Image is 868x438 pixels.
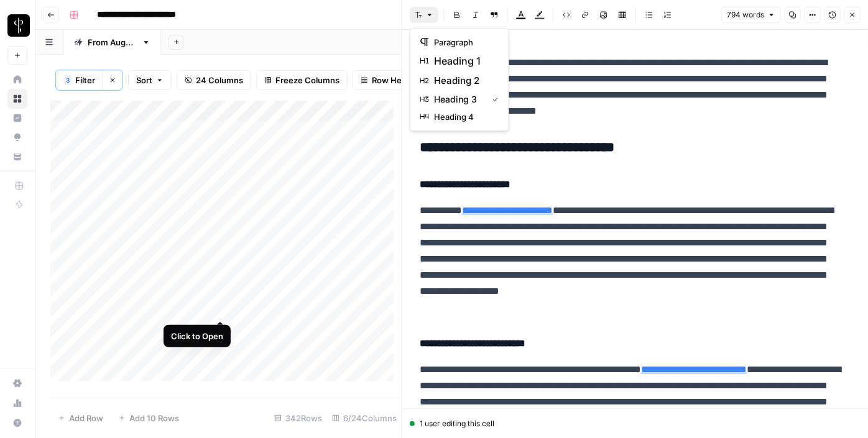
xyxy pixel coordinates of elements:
[7,147,27,167] a: Your Data
[196,74,243,86] span: 24 Columns
[128,70,172,90] button: Sort
[64,75,72,85] div: 3
[7,393,27,413] a: Usage
[50,408,111,428] button: Add Row
[7,373,27,393] a: Settings
[171,330,223,342] div: Click to Open
[63,30,161,55] a: From [DATE]
[275,74,339,86] span: Freeze Columns
[129,412,179,424] span: Add 10 Rows
[136,74,152,86] span: Sort
[7,127,27,147] a: Opportunities
[434,93,482,106] span: heading 3
[434,36,494,48] span: paragraph
[7,108,27,128] a: Insights
[66,75,70,85] span: 3
[410,418,861,429] div: 1 user editing this cell
[353,70,425,90] button: Row Height
[372,74,417,86] span: Row Height
[434,53,494,68] span: heading 1
[7,89,27,109] a: Browse
[111,408,187,428] button: Add 10 Rows
[69,412,103,424] span: Add Row
[177,70,251,90] button: 24 Columns
[727,9,764,21] span: 794 words
[721,7,781,23] button: 794 words
[269,408,327,428] div: 342 Rows
[56,70,103,90] button: 3Filter
[434,73,494,88] span: heading 2
[7,413,27,433] button: Help + Support
[256,70,348,90] button: Freeze Columns
[88,36,137,48] div: From [DATE]
[7,14,30,37] img: LP Production Workloads Logo
[7,70,27,89] a: Home
[75,74,95,86] span: Filter
[434,111,494,123] span: heading 4
[327,408,402,428] div: 6/24 Columns
[7,10,27,41] button: Workspace: LP Production Workloads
